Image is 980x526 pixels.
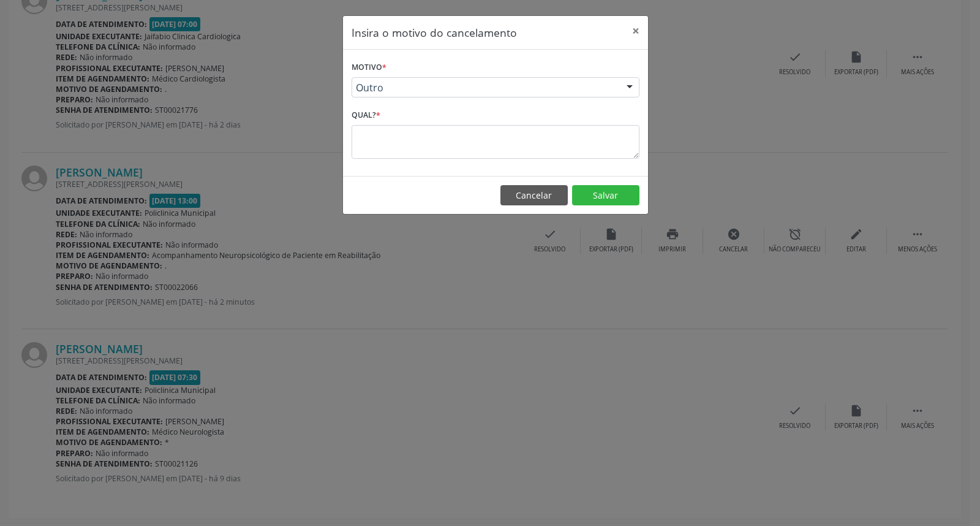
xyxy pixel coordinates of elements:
button: Salvar [572,185,639,206]
label: Motivo [352,58,386,77]
h5: Insira o motivo do cancelamento [352,25,517,40]
label: Qual? [352,106,380,125]
button: Close [624,16,648,46]
span: Outro [356,82,614,94]
button: Cancelar [500,185,568,206]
